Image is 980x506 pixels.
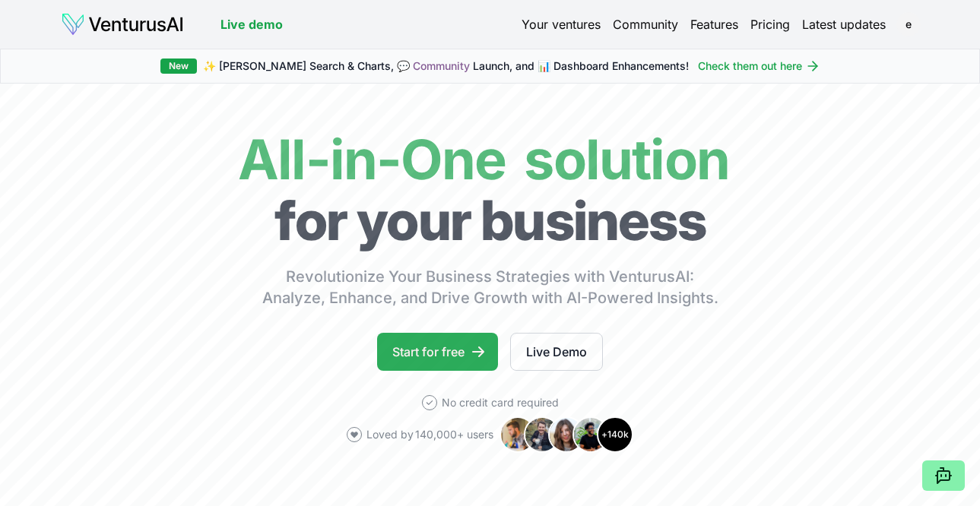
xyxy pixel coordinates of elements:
img: Avatar 3 [548,416,585,453]
button: e [898,14,919,35]
div: New [160,59,197,74]
span: e [896,12,921,36]
a: Features [690,15,738,33]
a: Live demo [220,15,283,33]
img: Avatar 4 [572,416,609,453]
a: Your ventures [522,15,601,33]
a: Start for free [377,333,498,371]
a: Community [413,59,470,72]
img: Avatar 2 [524,416,560,453]
a: Live Demo [510,333,603,371]
img: logo [61,12,184,36]
a: Check them out here [698,59,820,74]
img: Avatar 1 [500,416,536,453]
a: Pricing [750,15,790,33]
a: Latest updates [802,15,886,33]
a: Community [613,15,678,33]
span: ✨ [PERSON_NAME] Search & Charts, 💬 Launch, and 📊 Dashboard Enhancements! [203,59,689,74]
